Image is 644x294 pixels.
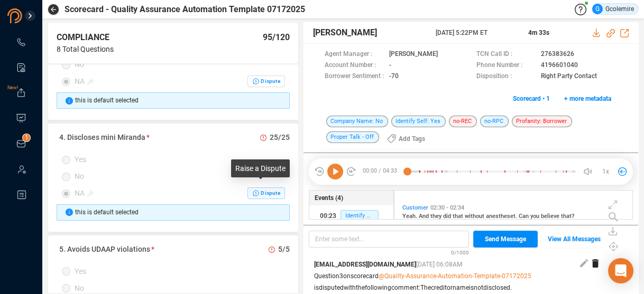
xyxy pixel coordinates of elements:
[263,32,290,42] span: 95/120
[541,49,574,60] span: 276383626
[391,116,446,127] span: Identify Self: Yes
[356,164,407,179] span: 00:00 / 04:33
[247,187,284,199] button: NA
[431,284,453,291] span: creditor
[66,97,73,105] span: info-circle
[513,90,550,107] span: Scorecard • 1
[325,71,384,82] span: Borrower Sentiment :
[75,59,247,70] div: No
[399,130,425,147] span: Add Tags
[341,210,379,221] span: Identify Self: Yes
[7,8,66,23] img: prodigal-logo
[449,116,477,127] span: no-REC
[314,284,319,291] span: is
[400,193,632,219] div: grid
[326,116,388,127] span: Company Name: No
[485,231,526,248] span: Send Message
[558,90,617,107] button: + more metadata
[419,213,430,220] span: And
[608,258,633,283] div: Open Intercom Messenger
[430,213,443,220] span: they
[326,131,379,143] span: Proper Talk - Off
[315,193,343,203] span: Events (4)
[453,284,469,291] span: name
[469,284,474,291] span: is
[3,57,39,78] li: Smart Reports
[59,133,145,141] span: 4. Discloses mini Miranda
[75,282,247,294] div: No
[564,90,611,107] span: + more metadata
[339,272,343,280] span: 3
[247,75,284,87] button: NA
[75,187,247,199] div: NA
[344,284,356,291] span: with
[420,284,431,291] span: The
[473,231,538,248] button: Send Message
[23,134,30,141] sup: 1
[261,190,280,196] span: Dispute
[451,248,469,257] span: 0/1000
[325,49,384,60] span: Agent Manager :
[75,265,247,277] div: Yes
[402,187,430,194] span: Goodness.
[541,71,597,82] span: Right Party Contact
[465,213,486,220] span: without
[75,207,281,217] div: this is default selected
[389,71,399,82] span: -70
[391,284,420,291] span: comment:
[75,75,247,87] div: NA
[402,204,428,211] span: Customer
[379,272,533,280] : @ Quality-Assurance-Automation-Template-07172025
[3,108,39,129] li: Visuals
[3,133,39,154] li: Inbox
[512,116,572,127] span: Profanity: Borrower
[57,32,109,42] span: COMPLIANCE
[389,49,438,60] span: [PERSON_NAME]
[389,60,391,71] span: -
[542,231,606,248] button: View All Messages
[541,213,561,220] span: believe
[75,154,247,165] div: Yes
[16,88,26,98] a: New!
[541,60,578,71] span: 4196601040
[548,231,601,248] span: View All Messages
[561,213,574,220] span: that?
[486,213,519,220] span: anestheset.
[416,261,462,268] span: [DATE] 06:08AM
[319,284,344,291] span: disputed
[320,207,336,224] div: 00:23
[365,284,391,291] span: following
[75,170,247,182] div: No
[309,205,393,226] button: 00:23Identify Self: Yes
[453,213,465,220] span: that
[443,213,453,220] span: did
[65,3,305,16] span: Scorecard - Quality Assurance Automation Template 07172025
[57,45,114,53] span: 8 Total Questions
[474,284,483,291] span: not
[436,28,516,37] span: [DATE] 5:22PM ET
[25,134,29,145] p: 1
[7,77,18,98] span: New!
[314,272,339,280] span: Question
[261,78,280,84] span: Dispute
[507,90,556,107] button: Scorecard • 1
[598,164,613,179] button: 1x
[381,130,431,147] button: Add Tags
[592,4,634,14] div: Gcolemire
[351,272,379,280] span: scorecard
[530,213,541,220] span: you
[476,60,536,71] span: Phone Number :
[480,116,509,127] span: no-RPC
[3,82,39,103] li: Exports
[428,204,466,211] span: 02:30 - 02:34
[602,163,609,180] span: 1x
[528,29,549,36] span: 4m 33s
[313,26,377,39] span: [PERSON_NAME]
[595,4,600,14] span: G
[278,245,290,253] span: 5/5
[402,213,419,220] span: Yeah.
[476,71,536,82] span: Disposition :
[343,272,351,280] span: on
[476,49,536,60] span: TCN Call ID :
[356,284,365,291] span: the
